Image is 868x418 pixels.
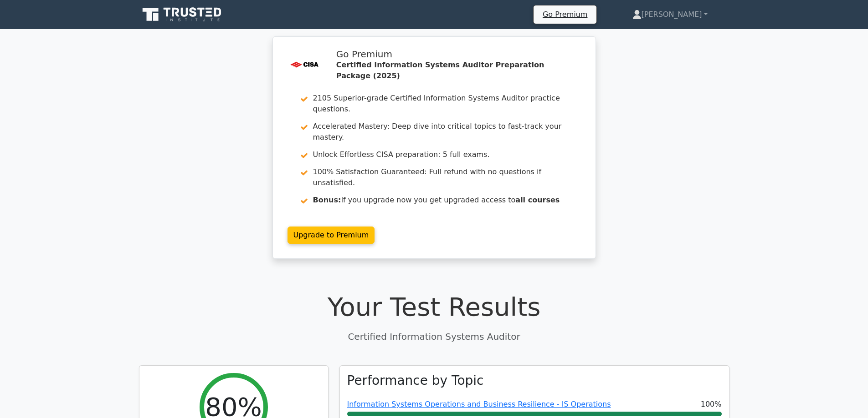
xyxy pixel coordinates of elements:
[288,227,375,244] a: Upgrade to Premium
[347,373,484,388] h3: Performance by Topic
[139,292,729,322] h1: Your Test Results
[701,399,722,410] span: 100%
[611,5,729,24] a: [PERSON_NAME]
[139,330,729,343] p: Certified Information Systems Auditor
[537,8,593,20] a: Go Premium
[347,400,611,408] a: Information Systems Operations and Business Resilience - IS Operations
